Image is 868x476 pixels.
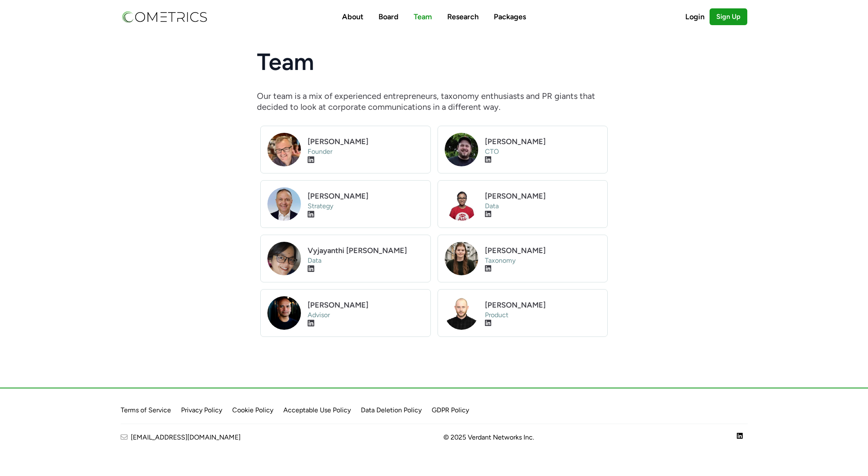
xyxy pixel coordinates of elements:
h2: Vyjayanthi [PERSON_NAME] [308,245,424,256]
span: © 2025 Verdant Networks Inc. [443,432,534,442]
img: team [445,187,478,221]
img: team [267,133,301,166]
a: Visit LinkedIn profile [308,264,314,274]
a: Team [414,12,432,21]
a: Data Deletion Policy [361,406,422,414]
a: Terms of Service [121,406,171,414]
img: team [445,242,478,275]
p: CTO [485,147,601,156]
a: Privacy Policy [181,406,222,414]
a: Visit our company LinkedIn page [737,432,743,442]
a: Visit LinkedIn profile [485,210,492,219]
p: Data [308,256,424,265]
img: team [267,187,301,221]
h2: [PERSON_NAME] [485,136,601,147]
img: team [445,133,478,166]
a: Visit LinkedIn profile [308,210,314,219]
p: Data [485,202,601,211]
p: Strategy [308,202,424,211]
p: Advisor [308,311,424,320]
p: Product [485,311,601,320]
a: Login [685,11,710,23]
a: Visit LinkedIn profile [308,155,314,165]
a: Board [378,12,399,21]
a: About [342,12,363,21]
img: Cometrics [121,10,208,24]
a: Sign Up [710,8,747,25]
a: Packages [494,12,526,21]
p: Founder [308,147,424,156]
a: Research [447,12,479,21]
h2: [PERSON_NAME] [485,245,601,256]
a: Visit LinkedIn profile [485,319,492,328]
a: Visit LinkedIn profile [485,155,492,165]
h2: [PERSON_NAME] [485,190,601,202]
p: Our team is a mix of experienced entrepreneurs, taxonomy enthusiasts and PR giants that decided t... [257,91,611,112]
p: Taxonomy [485,256,601,265]
a: Visit LinkedIn profile [485,264,492,274]
a: Visit LinkedIn profile [308,319,314,328]
img: team [267,296,301,330]
a: [EMAIL_ADDRESS][DOMAIN_NAME] [121,432,241,442]
h2: [PERSON_NAME] [308,299,424,311]
h1: Team [257,50,611,74]
h2: [PERSON_NAME] [485,299,601,311]
a: Cookie Policy [232,406,273,414]
a: GDPR Policy [432,406,469,414]
h2: [PERSON_NAME] [308,136,424,147]
h2: [PERSON_NAME] [308,190,424,202]
img: team [445,296,478,330]
img: team [267,242,301,275]
a: Acceptable Use Policy [283,406,351,414]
